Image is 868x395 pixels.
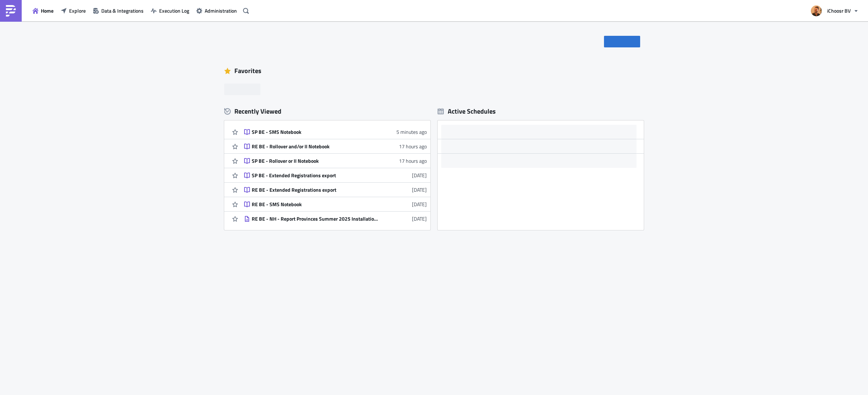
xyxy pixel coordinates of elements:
time: 2025-09-11T07:41:15Z [412,200,427,208]
time: 2025-10-01T14:21:18Z [399,143,427,150]
time: 2025-09-23T11:42:33Z [412,186,427,194]
button: iChoosr BV [807,3,863,19]
div: SP BE - Extended Registrations export [252,172,378,179]
div: Recently Viewed [224,106,430,117]
span: Data & Integrations [101,7,144,14]
div: Active Schedules [438,107,496,115]
div: RE BE - NH - Report Provinces Summer 2025 Installations [GEOGRAPHIC_DATA] en Provincie [GEOGRAPHI... [252,216,378,222]
img: Avatar [810,5,822,17]
span: Explore [69,7,86,14]
span: iChoosr BV [827,7,851,14]
div: RE BE - SMS Notebook [252,201,378,208]
a: SP BE - Rollover or II Notebook17 hours ago [244,154,427,168]
a: RE BE - SMS Notebook[DATE] [244,197,427,211]
div: SP BE - Rollover or II Notebook [252,158,378,164]
span: Home [41,7,54,14]
span: Execution Log [159,7,189,14]
button: Execution Log [147,5,193,16]
button: Home [29,5,57,16]
a: SP BE - SMS Notebook5 minutes ago [244,125,427,139]
div: RE BE - Extended Registrations export [252,187,378,193]
div: SP BE - SMS Notebook [252,129,378,135]
button: Explore [57,5,89,16]
time: 2025-10-02T07:07:36Z [396,128,427,136]
a: RE BE - Extended Registrations export[DATE] [244,183,427,197]
a: SP BE - Extended Registrations export[DATE] [244,168,427,182]
button: Administration [193,5,241,16]
span: Administration [205,7,237,14]
time: 2025-09-03T09:43:03Z [412,215,427,222]
div: Favorites [224,65,644,76]
time: 2025-10-01T14:21:16Z [399,157,427,165]
img: PushMetrics [5,5,17,17]
time: 2025-09-23T14:50:56Z [412,171,427,179]
a: RE BE - NH - Report Provinces Summer 2025 Installations [GEOGRAPHIC_DATA] en Provincie [GEOGRAPHI... [244,212,427,226]
button: Data & Integrations [89,5,147,16]
div: RE BE - Rollover and/or II Notebook [252,143,378,150]
a: RE BE - Rollover and/or II Notebook17 hours ago [244,139,427,153]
